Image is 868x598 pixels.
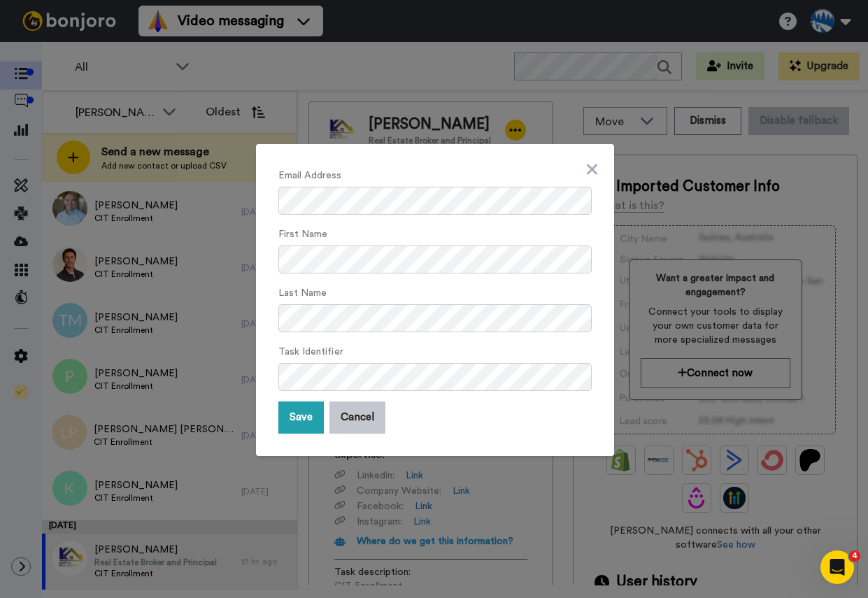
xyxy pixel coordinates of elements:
label: Last Name [278,286,327,301]
button: Save [278,401,324,434]
label: First Name [278,227,328,242]
label: Email Address [278,169,342,183]
span: 4 [849,550,860,562]
label: Task Identifier [278,345,343,359]
button: Cancel [329,401,385,434]
iframe: Intercom live chat [820,550,854,584]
